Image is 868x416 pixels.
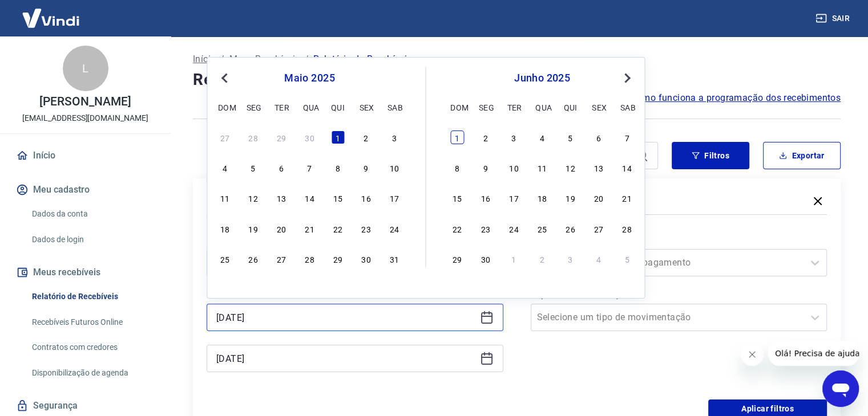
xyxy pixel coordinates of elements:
div: Choose sexta-feira, 13 de junho de 2025 [592,161,605,174]
div: Choose terça-feira, 29 de abril de 2025 [274,130,288,144]
div: Choose sábado, 7 de junho de 2025 [620,130,634,144]
button: Filtros [672,142,749,169]
div: Choose quarta-feira, 28 de maio de 2025 [302,252,316,266]
div: Choose domingo, 29 de junho de 2025 [450,252,464,266]
div: seg [247,100,260,114]
div: Choose segunda-feira, 12 de maio de 2025 [247,191,260,205]
a: Relatório de Recebíveis [27,285,157,308]
div: Choose terça-feira, 1 de julho de 2025 [507,252,520,266]
iframe: Botão para abrir a janela de mensagens [822,370,859,407]
div: Choose quinta-feira, 22 de maio de 2025 [331,222,345,235]
div: Choose sábado, 3 de maio de 2025 [387,130,401,144]
div: Choose sábado, 10 de maio de 2025 [387,161,401,174]
p: / [305,52,309,66]
a: Contratos com credores [27,336,157,359]
div: qua [302,100,316,114]
div: Choose domingo, 11 de maio de 2025 [218,191,232,205]
a: Recebíveis Futuros Online [27,311,157,334]
div: Choose quarta-feira, 7 de maio de 2025 [302,161,316,174]
label: Tipo de Movimentação [533,288,825,301]
div: Choose quinta-feira, 29 de maio de 2025 [331,252,345,266]
div: Choose segunda-feira, 19 de maio de 2025 [247,222,260,235]
div: month 2025-05 [216,129,402,267]
div: Choose terça-feira, 20 de maio de 2025 [274,222,288,235]
button: Sair [813,8,854,29]
p: [EMAIL_ADDRESS][DOMAIN_NAME] [22,112,148,124]
div: Choose quinta-feira, 15 de maio de 2025 [331,191,345,205]
div: qui [564,100,578,114]
div: Choose domingo, 25 de maio de 2025 [218,252,232,266]
input: Data inicial [216,309,475,326]
button: Previous Month [217,71,231,85]
div: Choose sexta-feira, 4 de julho de 2025 [592,252,605,266]
div: Choose segunda-feira, 23 de junho de 2025 [479,222,492,235]
div: Choose segunda-feira, 2 de junho de 2025 [479,130,492,144]
div: Choose sábado, 21 de junho de 2025 [620,191,634,205]
img: Vindi [14,1,88,35]
div: Choose terça-feira, 17 de junho de 2025 [507,191,520,205]
div: Choose quinta-feira, 12 de junho de 2025 [564,161,578,174]
div: ter [507,100,520,114]
div: Choose sexta-feira, 23 de maio de 2025 [359,222,373,235]
div: Choose sexta-feira, 2 de maio de 2025 [359,130,373,144]
div: Choose sexta-feira, 20 de junho de 2025 [592,191,605,205]
a: Meus Recebíveis [229,52,300,66]
div: Choose quarta-feira, 25 de junho de 2025 [535,222,549,235]
button: Next Month [620,71,634,85]
div: Choose sábado, 17 de maio de 2025 [387,191,401,205]
label: Forma de Pagamento [533,233,825,247]
div: Choose segunda-feira, 9 de junho de 2025 [479,161,492,174]
input: Data final [216,350,475,367]
div: Choose quinta-feira, 1 de maio de 2025 [331,130,345,144]
div: sex [359,100,373,114]
div: Choose domingo, 1 de junho de 2025 [450,130,464,144]
div: Choose segunda-feira, 28 de abril de 2025 [247,130,260,144]
div: Choose terça-feira, 3 de junho de 2025 [507,130,520,144]
div: Choose domingo, 4 de maio de 2025 [218,161,232,174]
div: dom [450,100,464,114]
div: Choose sexta-feira, 27 de junho de 2025 [592,222,605,235]
div: Choose quarta-feira, 11 de junho de 2025 [535,161,549,174]
div: Choose domingo, 27 de abril de 2025 [218,130,232,144]
div: Choose sábado, 24 de maio de 2025 [387,222,401,235]
h4: Relatório de Recebíveis [193,68,841,91]
p: Início [193,52,216,66]
div: L [63,46,108,91]
div: Choose terça-feira, 13 de maio de 2025 [274,191,288,205]
div: sab [387,100,401,114]
button: Meus recebíveis [14,260,157,285]
div: Choose domingo, 15 de junho de 2025 [450,191,464,205]
div: Choose quinta-feira, 5 de junho de 2025 [564,130,578,144]
a: Dados da conta [27,202,157,226]
div: dom [218,100,232,114]
div: Choose sexta-feira, 9 de maio de 2025 [359,161,373,174]
div: Choose quarta-feira, 18 de junho de 2025 [535,191,549,205]
div: Choose quarta-feira, 14 de maio de 2025 [302,191,316,205]
iframe: Fechar mensagem [741,343,764,366]
p: / [220,52,224,66]
div: month 2025-06 [449,129,636,267]
div: ter [274,100,288,114]
div: Choose terça-feira, 10 de junho de 2025 [507,161,520,174]
div: Choose sábado, 5 de julho de 2025 [620,252,634,266]
div: Choose sábado, 14 de junho de 2025 [620,161,634,174]
button: Exportar [763,142,841,169]
div: Choose sábado, 28 de junho de 2025 [620,222,634,235]
iframe: Mensagem da empresa [768,341,859,366]
p: Relatório de Recebíveis [313,52,411,66]
div: Choose segunda-feira, 26 de maio de 2025 [247,252,260,266]
div: Choose quinta-feira, 3 de julho de 2025 [564,252,578,266]
div: Choose domingo, 18 de maio de 2025 [218,222,232,235]
button: Meu cadastro [14,177,157,202]
span: Olá! Precisa de ajuda? [7,8,96,17]
div: Choose sexta-feira, 6 de junho de 2025 [592,130,605,144]
div: Choose segunda-feira, 16 de junho de 2025 [479,191,492,205]
div: qui [331,100,345,114]
div: Choose domingo, 8 de junho de 2025 [450,161,464,174]
div: Choose terça-feira, 24 de junho de 2025 [507,222,520,235]
div: Choose quarta-feira, 30 de abril de 2025 [302,130,316,144]
div: Choose quarta-feira, 21 de maio de 2025 [302,222,316,235]
a: Início [14,143,157,168]
span: Saiba como funciona a programação dos recebimentos [605,91,841,105]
